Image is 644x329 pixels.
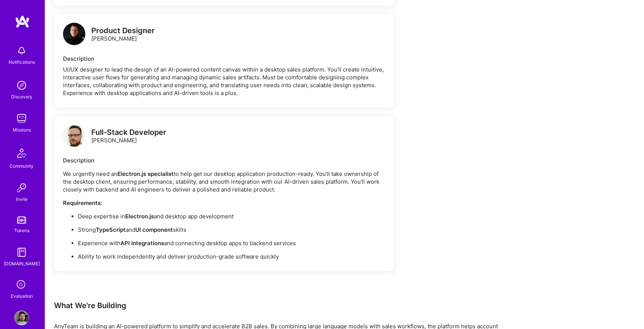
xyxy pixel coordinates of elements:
img: guide book [14,245,29,260]
strong: Electron.js specialist [117,170,174,177]
div: Invite [16,195,28,203]
p: Strong and skills [78,226,385,234]
div: Evaluation [11,292,33,300]
div: Missions [13,126,31,134]
i: icon SelectionTeam [15,278,29,292]
strong: Requirements: [63,199,102,206]
div: Notifications [9,58,35,66]
div: Community [10,162,34,170]
strong: API integrations [120,240,164,247]
strong: UI component [135,226,173,233]
img: logo [63,23,85,45]
img: tokens [17,216,26,224]
strong: Electron.js [125,213,154,220]
div: Full-Stack Developer [91,129,166,136]
strong: TypeScript [96,226,126,233]
a: logo [63,124,85,149]
img: discovery [14,78,29,93]
a: User Avatar [12,310,31,325]
img: bell [14,43,29,58]
img: logo [15,15,30,28]
p: Ability to work independently and deliver production-grade software quickly [78,253,385,260]
div: UI/UX designer to lead the design of an AI-powered content canvas within a desktop sales platform... [63,66,385,97]
img: User Avatar [14,310,29,325]
div: What We're Building [54,301,501,310]
div: Discovery [11,93,32,101]
a: logo [63,23,85,47]
div: Product Designer [91,27,155,35]
div: [DOMAIN_NAME] [4,260,40,268]
p: We urgently need an to help get our desktop application production-ready. You’ll take ownership o... [63,170,385,193]
img: Invite [14,180,29,195]
div: Description [63,55,385,63]
p: Experience with and connecting desktop apps to backend services [78,239,385,247]
img: logo [63,124,85,147]
div: [PERSON_NAME] [91,27,155,42]
div: Description [63,156,385,164]
div: Tokens [14,227,29,234]
p: Deep expertise in and desktop app development [78,212,385,220]
div: [PERSON_NAME] [91,129,166,144]
img: teamwork [14,111,29,126]
img: Community [13,144,31,162]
